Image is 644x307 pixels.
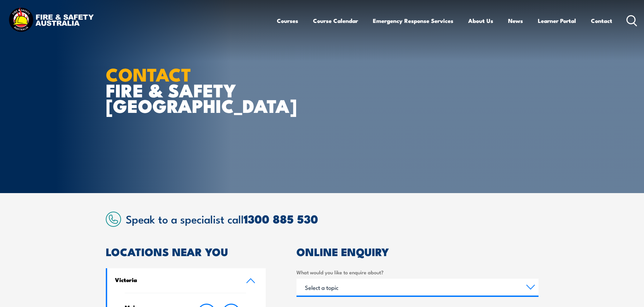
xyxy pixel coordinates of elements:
a: Courses [277,12,298,30]
h2: Speak to a specialist call [126,213,539,225]
a: About Us [468,12,493,30]
a: Emergency Response Services [373,12,453,30]
h2: ONLINE ENQUIRY [296,247,539,256]
label: What would you like to enquire about? [296,268,539,276]
a: News [508,12,523,30]
h2: LOCATIONS NEAR YOU [106,247,266,256]
a: Contact [591,12,612,30]
a: Victoria [107,268,266,293]
h1: FIRE & SAFETY [GEOGRAPHIC_DATA] [106,66,273,113]
a: Learner Portal [538,12,576,30]
a: Course Calendar [313,12,358,30]
strong: CONTACT [106,60,191,88]
a: 1300 885 530 [244,210,318,227]
h4: Victoria [115,276,236,283]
